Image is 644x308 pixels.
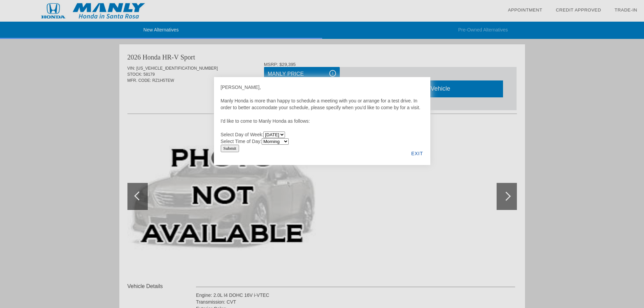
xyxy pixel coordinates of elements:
[615,7,637,13] a: Trade-In
[556,7,601,13] a: Credit Approved
[221,145,239,152] input: Submit
[508,7,542,13] a: Appointment
[404,142,430,165] div: EXIT
[221,84,424,145] div: [PERSON_NAME], Manly Honda is more than happy to schedule a meeting with you or arrange for a tes...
